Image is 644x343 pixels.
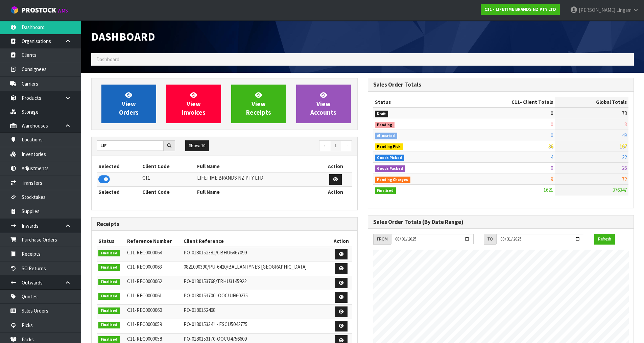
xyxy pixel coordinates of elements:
[182,236,330,247] th: Client Reference
[373,219,629,225] h3: Sales Order Totals (By Date Range)
[319,187,352,198] th: Action
[551,165,553,171] span: 0
[375,111,388,117] span: Draft
[98,250,120,257] span: Finalised
[319,140,331,151] a: ←
[184,264,307,270] span: 0821090390/PU-6420/BALLANTYNES [GEOGRAPHIC_DATA]
[551,176,553,182] span: 9
[375,177,411,183] span: Pending Charges
[340,140,352,151] a: →
[511,99,520,105] span: C11
[97,161,141,172] th: Selected
[127,278,162,284] span: C11-REC0000062
[141,172,195,187] td: C11
[555,97,628,108] th: Global Totals
[375,133,398,139] span: Allocated
[616,7,631,13] span: Lingam
[622,176,627,182] span: 72
[230,140,352,152] nav: Page navigation
[98,336,120,343] span: Finalised
[373,82,629,88] h3: Sales Order Totals
[127,292,162,299] span: C11-REC0000061
[231,85,286,123] a: ViewReceipts
[185,140,209,151] button: Show: 10
[98,307,120,314] span: Finalised
[375,143,403,150] span: Pending Pick
[182,91,206,116] span: View Invoices
[97,236,125,247] th: Status
[195,172,319,187] td: LIFETIME BRANDS NZ PTY LTD
[97,140,164,151] input: Search clients
[613,187,627,193] span: 376347
[125,236,182,247] th: Reference Number
[579,7,615,13] span: [PERSON_NAME]
[375,122,395,129] span: Pending
[620,143,627,150] span: 167
[551,154,553,160] span: 4
[484,234,496,245] div: TO
[375,187,396,194] span: Finalised
[127,336,162,342] span: C11-REC0000058
[246,91,271,116] span: View Receipts
[310,91,336,116] span: View Accounts
[375,165,406,172] span: Goods Packed
[127,307,162,313] span: C11-REC0000060
[622,110,627,116] span: 78
[97,187,141,198] th: Selected
[98,279,120,285] span: Finalised
[96,56,119,63] span: Dashboard
[184,307,215,313] span: PO-0180152468
[331,140,340,151] a: 1
[319,161,352,172] th: Action
[373,234,391,245] div: FROM
[544,187,553,193] span: 1621
[373,97,458,108] th: Status
[97,221,352,227] h3: Receipts
[184,278,246,284] span: PO-0180153768/TRHU3145922
[119,91,139,116] span: View Orders
[127,321,162,327] span: C11-REC0000059
[594,234,615,245] button: Refresh
[127,264,162,270] span: C11-REC0000063
[101,85,156,123] a: ViewOrders
[622,154,627,160] span: 22
[195,161,319,172] th: Full Name
[624,121,627,128] span: 8
[166,85,221,123] a: ViewInvoices
[184,321,247,327] span: PO-0180153341 - FSCU5042775
[141,161,195,172] th: Client Code
[296,85,351,123] a: ViewAccounts
[184,292,248,299] span: PO-0180153700 -OOCU4860275
[622,165,627,171] span: 26
[91,29,155,44] span: Dashboard
[622,132,627,138] span: 49
[375,155,405,161] span: Goods Picked
[57,7,68,14] small: WMS
[548,143,553,150] span: 36
[22,6,56,15] span: ProStock
[484,6,556,12] strong: C11 - LIFETIME BRANDS NZ PTY LTD
[195,187,319,198] th: Full Name
[184,336,247,342] span: PO-0180153170-OOCU4756609
[10,6,19,14] img: cube-alt.png
[98,264,120,271] span: Finalised
[457,97,555,108] th: - Client Totals
[98,322,120,328] span: Finalised
[184,249,247,256] span: PO-0180152381/CBHU6467099
[551,121,553,128] span: 0
[141,187,195,198] th: Client Code
[481,4,560,15] a: C11 - LIFETIME BRANDS NZ PTY LTD
[127,249,162,256] span: C11-REC0000064
[98,293,120,300] span: Finalised
[551,110,553,116] span: 0
[551,132,553,138] span: 0
[330,236,352,247] th: Action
